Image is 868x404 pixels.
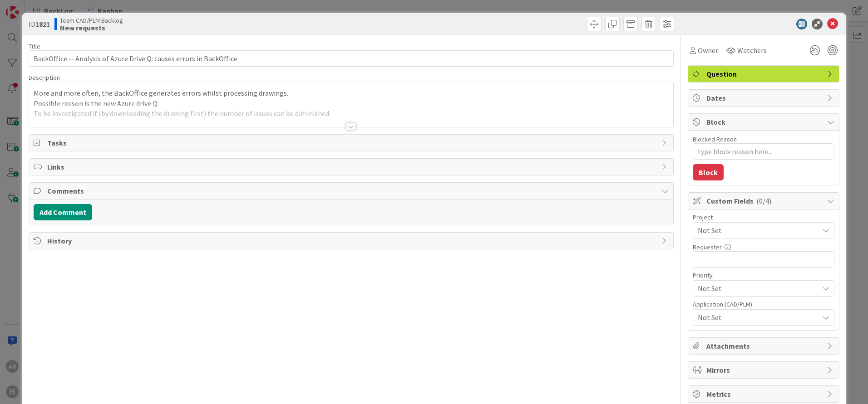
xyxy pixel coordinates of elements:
[698,45,718,56] span: Owner
[29,42,40,50] label: Title
[47,235,657,246] span: History
[47,161,657,172] span: Links
[706,389,823,399] span: Metrics
[706,195,823,206] span: Custom Fields
[706,68,823,79] span: Question
[698,312,819,323] span: Not Set
[60,17,123,24] span: Team CAD/PLM Backlog
[693,164,724,180] button: Block
[706,117,823,127] span: Block
[60,24,123,31] b: New requests
[34,98,669,109] p: Possible reason is the new Azure drive Q:
[693,243,722,251] label: Requester
[706,92,823,103] span: Dates
[47,137,657,148] span: Tasks
[693,135,737,143] label: Blocked Reason
[737,45,767,56] span: Watchers
[756,196,771,205] span: ( 0/4 )
[34,88,669,98] p: More and more often, the BackOffice generates errors whilst processing drawings.
[698,224,814,237] span: Not Set
[693,214,834,220] div: Project
[29,73,60,82] span: Description
[698,282,814,295] span: Not Set
[47,185,657,196] span: Comments
[29,19,50,29] span: ID
[693,272,834,278] div: Priority
[693,301,834,307] div: Application (CAD/PLM)
[29,50,674,67] input: type card name here...
[706,341,823,351] span: Attachments
[35,19,50,29] b: 1821
[34,204,92,220] button: Add Comment
[706,365,823,375] span: Mirrors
